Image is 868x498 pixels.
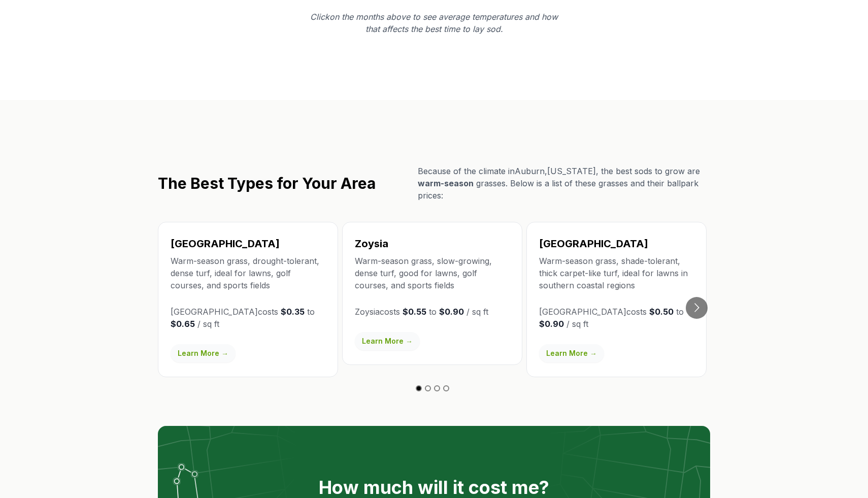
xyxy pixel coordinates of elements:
[686,297,708,319] button: Go to next slide
[158,174,376,192] h2: The Best Types for Your Area
[171,306,325,330] p: [GEOGRAPHIC_DATA] costs to / sq ft
[355,332,420,350] a: Learn More →
[418,178,474,188] span: warm-season
[171,237,325,251] h3: [GEOGRAPHIC_DATA]
[434,385,440,391] button: Go to slide 3
[649,307,674,317] strong: $0.50
[425,385,431,391] button: Go to slide 2
[281,307,305,317] strong: $0.35
[439,307,464,317] strong: $0.90
[539,306,694,330] p: [GEOGRAPHIC_DATA] costs to / sq ft
[539,237,694,251] h3: [GEOGRAPHIC_DATA]
[171,255,325,291] p: Warm-season grass, drought-tolerant, dense turf, ideal for lawns, golf courses, and sports fields
[539,255,694,291] p: Warm-season grass, shade-tolerant, thick carpet-like turf, ideal for lawns in southern coastal re...
[539,344,604,362] a: Learn More →
[355,306,510,318] p: Zoysia costs to / sq ft
[403,307,426,317] strong: $0.55
[304,11,564,35] p: Click on the months above to see average temperatures and how that affects the best time to lay sod.
[171,319,195,329] strong: $0.65
[416,385,422,391] button: Go to slide 1
[355,237,510,251] h3: Zoysia
[171,344,236,362] a: Learn More →
[355,255,510,291] p: Warm-season grass, slow-growing, dense turf, good for lawns, golf courses, and sports fields
[443,385,449,391] button: Go to slide 4
[418,165,710,202] p: Because of the climate in Auburn , [US_STATE] , the best sods to grow are grasses. Below is a lis...
[539,319,564,329] strong: $0.90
